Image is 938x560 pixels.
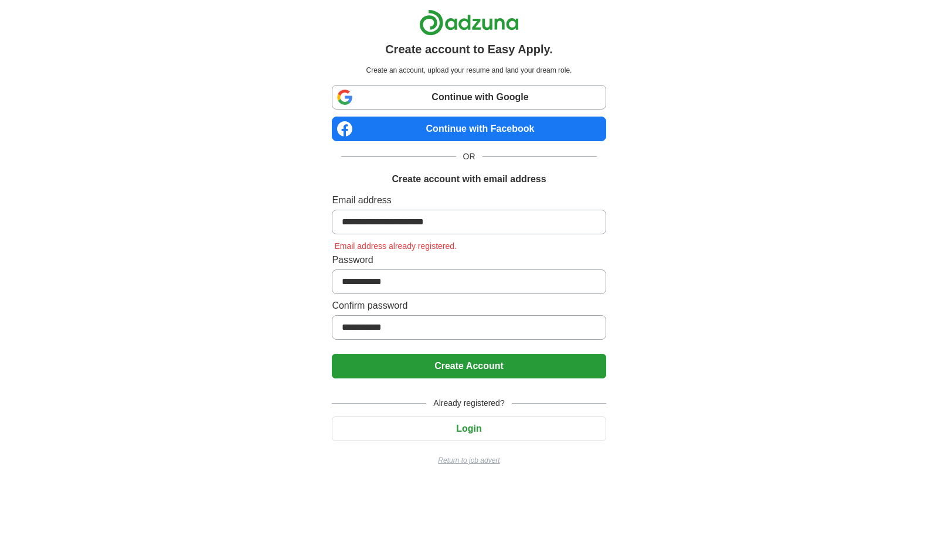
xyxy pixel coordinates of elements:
[456,151,482,163] span: OR
[332,455,606,466] a: Return to job advert
[332,416,606,441] button: Login
[332,85,606,110] a: Continue with Google
[426,397,511,409] span: Already registered?
[332,117,606,141] a: Continue with Facebook
[332,424,606,433] a: Login
[334,65,603,76] p: Create an account, upload your resume and land your dream role.
[332,299,606,313] label: Confirm password
[332,354,606,378] button: Create Account
[392,172,546,186] h1: Create account with email address
[419,9,519,36] img: Adzuna logo
[332,241,459,251] span: Email address already registered.
[332,253,606,267] label: Password
[332,193,606,207] label: Email address
[385,40,553,58] h1: Create account to Easy Apply.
